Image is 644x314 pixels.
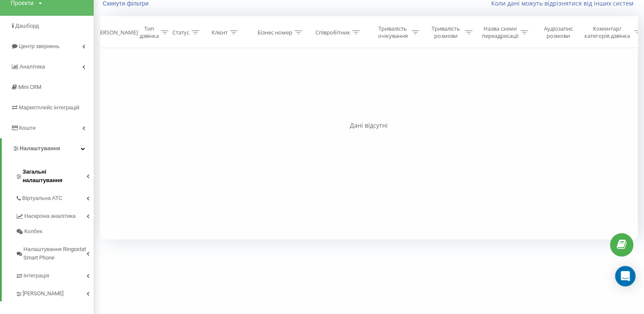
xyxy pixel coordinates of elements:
[23,168,86,185] span: Загальні налаштування
[538,25,579,40] div: Аудіозапис розмови
[20,63,45,70] span: Аналiтика
[582,25,632,40] div: Коментар/категорія дзвінка
[615,266,635,286] div: Open Intercom Messenger
[212,29,228,36] div: Клієнт
[482,25,518,40] div: Назва схеми переадресації
[19,125,35,131] span: Кошти
[15,23,39,29] span: Дашборд
[15,283,94,301] a: [PERSON_NAME]
[15,206,94,224] a: Наскрізна аналітика
[376,25,409,40] div: Тривалість очікування
[23,245,86,262] span: Налаштування Ringostat Smart Phone
[140,25,159,40] div: Тип дзвінка
[15,265,94,283] a: Інтеграція
[15,224,94,239] a: Колбек
[15,188,94,206] a: Віртуальна АТС
[19,43,60,49] span: Центр звернень
[95,29,138,36] div: [PERSON_NAME]
[24,212,76,220] span: Наскрізна аналітика
[2,138,94,159] a: Налаштування
[429,25,463,40] div: Тривалість розмови
[18,84,41,90] span: Mini CRM
[20,145,60,151] span: Налаштування
[23,289,63,298] span: [PERSON_NAME]
[315,29,350,36] div: Співробітник
[100,121,638,130] div: Дані відсутні
[24,227,42,236] span: Колбек
[172,29,189,36] div: Статус
[258,29,292,36] div: Бізнес номер
[15,239,94,265] a: Налаштування Ringostat Smart Phone
[22,194,63,203] span: Віртуальна АТС
[19,104,80,111] span: Маркетплейс інтеграцій
[15,162,94,188] a: Загальні налаштування
[23,271,49,280] span: Інтеграція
